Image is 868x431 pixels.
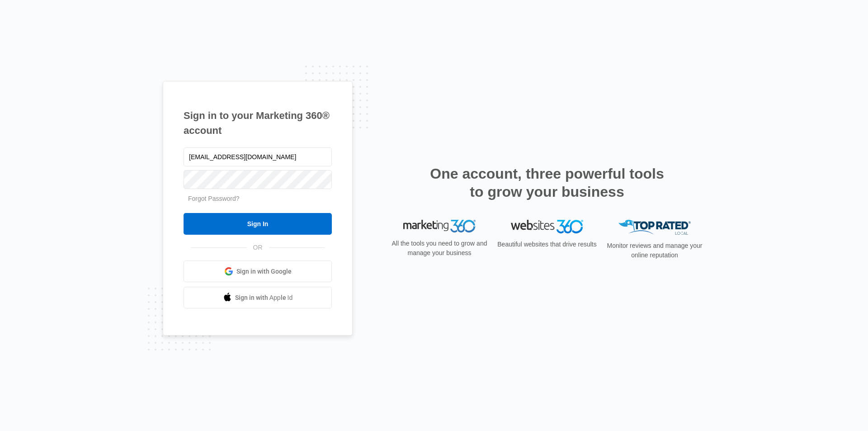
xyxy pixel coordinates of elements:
a: Sign in with Google [184,260,332,282]
h2: One account, three powerful tools to grow your business [427,165,667,201]
p: Monitor reviews and manage your online reputation [604,241,705,260]
span: OR [247,243,269,252]
input: Sign In [184,213,332,235]
a: Forgot Password? [188,195,240,202]
img: Marketing 360 [403,220,476,232]
span: Sign in with Google [236,267,292,276]
img: Top Rated Local [618,220,691,235]
img: Websites 360 [511,220,583,233]
input: Email [184,147,332,166]
p: Beautiful websites that drive results [496,240,598,249]
a: Sign in with Apple Id [184,287,332,308]
span: Sign in with Apple Id [235,293,293,303]
h1: Sign in to your Marketing 360® account [184,108,332,138]
p: All the tools you need to grow and manage your business [389,239,490,258]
